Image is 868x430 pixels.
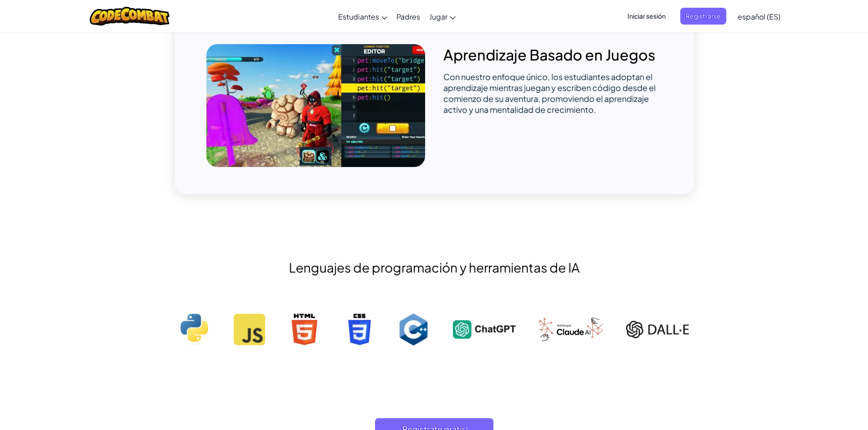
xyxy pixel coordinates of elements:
img: HTML logo [288,314,320,345]
span: Jugar [429,12,447,21]
p: Aprendizaje Basado en Juegos [443,44,662,65]
button: Registrarse [680,8,726,25]
img: DALL-E logo [626,314,689,345]
img: C++ logo [398,314,429,345]
h2: Lenguajes de programación y herramientas de IA [175,258,694,277]
a: Estudiantes [334,4,392,29]
img: Stable Diffusion logo [539,318,603,341]
span: Estudiantes [338,12,379,21]
button: Iniciar sesión [622,8,671,25]
a: español (ES) [733,4,785,29]
img: Python logo [179,314,211,345]
img: CSS logo [343,314,375,345]
a: Jugar [425,4,460,29]
a: Padres [392,4,425,29]
span: español (ES) [738,12,781,21]
img: JavaScript logo [234,314,265,345]
img: CodeCombat logo [90,7,169,25]
img: ChatGPT logo [453,314,516,345]
span: Con nuestro enfoque único, los estudiantes adoptan el aprendizaje mientras juegan y escriben códi... [443,71,656,115]
img: Aprendizaje Basado en Juegos[NEWLINE] [206,44,425,167]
